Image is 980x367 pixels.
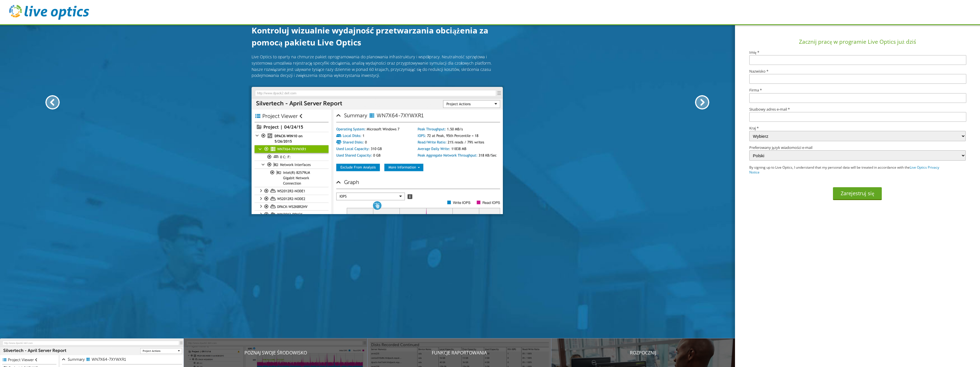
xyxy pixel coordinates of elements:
button: Zarejestruj się [833,187,882,200]
img: Przedstawiamy Live Optics [252,87,503,214]
img: live_optics_svg.svg [9,5,89,20]
label: Preferowany język wiadomości e-mail [749,146,966,149]
label: Służbowy adres e-mail * [749,107,966,111]
p: Live Optics to oparty na chmurze pakiet oprogramowania do planowania infrastruktury i współpracy.... [252,54,503,78]
label: Firma * [749,88,966,92]
p: Rozpocznij [551,349,735,356]
label: Kraj * [749,126,966,130]
h1: Kontroluj wizualnie wydajność przetwarzania obciążenia za pomocą pakietu Live Optics [252,24,503,48]
p: By signing up to Live Optics, I understand that my personal data will be treated in accordance wi... [749,165,944,175]
label: Nazwisko * [749,69,966,73]
h1: Zacznij pracę w programie Live Optics już dziś [737,38,978,46]
p: Funkcje raportowania [367,349,551,356]
p: Poznaj swoje środowisko [184,349,368,356]
a: Live Optics Privacy Notice [749,165,939,175]
label: Imię * [749,51,966,54]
